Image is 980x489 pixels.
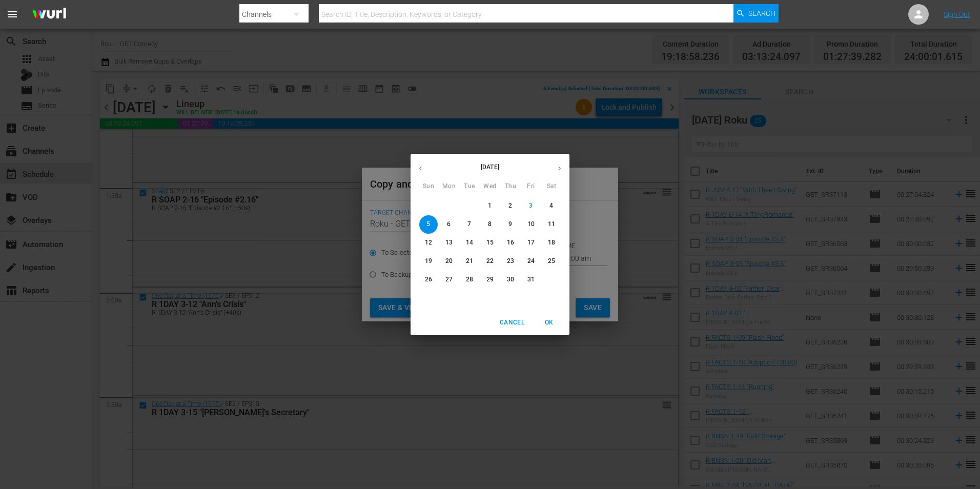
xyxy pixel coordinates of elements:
[445,275,453,284] p: 27
[431,162,549,172] p: [DATE]
[501,234,520,252] button: 16
[6,8,18,21] span: menu
[419,252,438,271] button: 19
[508,220,512,229] p: 9
[466,275,473,284] p: 28
[466,257,473,266] p: 21
[445,257,453,266] p: 20
[527,275,535,284] p: 31
[522,181,540,192] span: Fri
[481,215,499,234] button: 8
[522,271,540,289] button: 31
[507,275,514,284] p: 30
[460,252,479,271] button: 21
[425,275,432,284] p: 26
[500,317,524,328] span: Cancel
[486,275,494,284] p: 29
[508,201,512,210] p: 2
[549,201,553,210] p: 4
[440,215,458,234] button: 6
[501,271,520,289] button: 30
[542,215,561,234] button: 11
[501,181,520,192] span: Thu
[419,181,438,192] span: Sun
[488,220,492,229] p: 8
[481,181,499,192] span: Wed
[748,4,775,23] span: Search
[460,234,479,252] button: 14
[522,197,540,215] button: 3
[507,238,514,247] p: 16
[440,234,458,252] button: 13
[419,215,438,234] button: 5
[533,314,565,331] button: OK
[481,197,499,215] button: 1
[488,201,492,210] p: 1
[496,314,528,331] button: Cancel
[527,238,535,247] p: 17
[466,238,473,247] p: 14
[522,234,540,252] button: 17
[522,252,540,271] button: 24
[419,271,438,289] button: 26
[542,197,561,215] button: 4
[527,257,535,266] p: 24
[440,181,458,192] span: Mon
[460,271,479,289] button: 28
[426,220,430,229] p: 5
[25,3,74,27] img: ans4CAIJ8jUAAAAAAAAAAAAAAAAAAAAAAAAgQb4GAAAAAAAAAAAAAAAAAAAAAAAAJMjXAAAAAAAAAAAAAAAAAAAAAAAAgAT5G...
[507,257,514,266] p: 23
[542,181,561,192] span: Sat
[529,201,533,210] p: 3
[460,181,479,192] span: Tue
[944,10,970,18] a: Sign Out
[548,220,555,229] p: 11
[542,252,561,271] button: 25
[440,252,458,271] button: 20
[537,317,561,328] span: OK
[481,234,499,252] button: 15
[447,220,451,229] p: 6
[440,271,458,289] button: 27
[467,220,471,229] p: 7
[542,234,561,252] button: 18
[425,257,432,266] p: 19
[548,257,555,266] p: 25
[548,238,555,247] p: 18
[486,238,494,247] p: 15
[445,238,453,247] p: 13
[501,252,520,271] button: 23
[501,197,520,215] button: 2
[481,271,499,289] button: 29
[522,215,540,234] button: 10
[527,220,535,229] p: 10
[425,238,432,247] p: 12
[486,257,494,266] p: 22
[501,215,520,234] button: 9
[481,252,499,271] button: 22
[419,234,438,252] button: 12
[460,215,479,234] button: 7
